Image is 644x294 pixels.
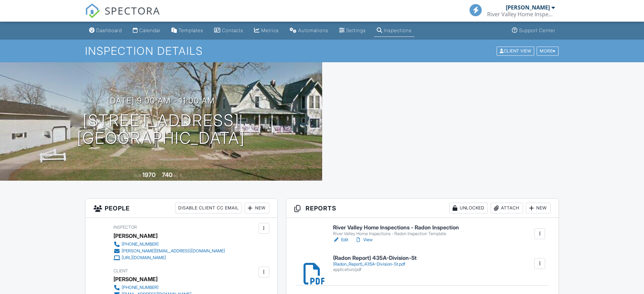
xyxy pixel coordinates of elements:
div: River Valley Home Inspections - Radon Inspection Template [333,231,459,236]
div: Calendar [139,27,161,33]
span: Client [113,268,128,273]
a: Templates [169,24,206,37]
span: SPECTORA [105,3,160,18]
div: 1970 [142,171,155,178]
div: application/pdf [333,267,417,272]
div: (Radon_Report)_435A-Division-St.pdf [333,262,417,267]
a: River Valley Home Inspections - Radon Inspection River Valley Home Inspections - Radon Inspection... [333,225,459,236]
div: Support Center [519,27,555,33]
div: [PHONE_NUMBER] [122,285,159,290]
h1: Inspection Details [85,45,559,57]
a: Client View [496,48,536,53]
a: [URL][DOMAIN_NAME] [113,254,225,261]
span: Built [134,173,141,178]
div: Unlocked [449,203,488,213]
a: Contacts [211,24,246,37]
a: SPECTORA [85,9,160,23]
a: Calendar [130,24,163,37]
div: 740 [162,171,172,178]
div: Disable Client CC Email [175,203,242,213]
h1: [STREET_ADDRESS] [GEOGRAPHIC_DATA] [77,112,245,148]
div: River Valley Home Inspections [487,11,555,18]
a: Automations (Basic) [287,24,331,37]
div: [PHONE_NUMBER] [122,242,159,247]
a: Dashboard [86,24,125,37]
div: Client View [497,46,534,55]
a: View [355,236,373,243]
div: [PERSON_NAME][EMAIL_ADDRESS][DOMAIN_NAME] [122,248,225,254]
div: [URL][DOMAIN_NAME] [122,255,166,261]
a: [PHONE_NUMBER] [113,284,191,291]
div: [PERSON_NAME] [506,4,550,11]
div: More [537,46,559,55]
img: The Best Home Inspection Software - Spectora [85,3,100,18]
div: [PERSON_NAME] [113,231,158,241]
div: New [526,203,550,213]
div: Metrics [261,27,279,33]
div: Inspections [384,27,412,33]
a: [PERSON_NAME][EMAIL_ADDRESS][DOMAIN_NAME] [113,248,225,254]
a: (Radon Report) 435A-Division-St (Radon_Report)_435A-Division-St.pdf application/pdf [333,255,417,272]
h6: River Valley Home Inspections - Radon Inspection [333,225,459,231]
div: Settings [346,27,366,33]
a: Support Center [509,24,558,37]
span: sq. ft. [173,173,183,178]
div: [PERSON_NAME] [113,274,158,284]
a: Inspections [374,24,414,37]
h3: Reports [286,199,559,218]
a: Edit [333,236,348,243]
h3: People [85,199,277,218]
a: Metrics [251,24,282,37]
a: Settings [336,24,369,37]
a: [PHONE_NUMBER] [113,241,225,248]
div: Automations [298,27,328,33]
h3: [DATE] 9:00 am - 11:00 am [107,96,215,105]
span: Inspector [113,225,137,230]
div: New [245,203,269,213]
div: Templates [179,27,203,33]
div: Contacts [222,27,243,33]
h6: (Radon Report) 435A-Division-St [333,255,417,261]
div: Attach [491,203,523,213]
div: Dashboard [96,27,122,33]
